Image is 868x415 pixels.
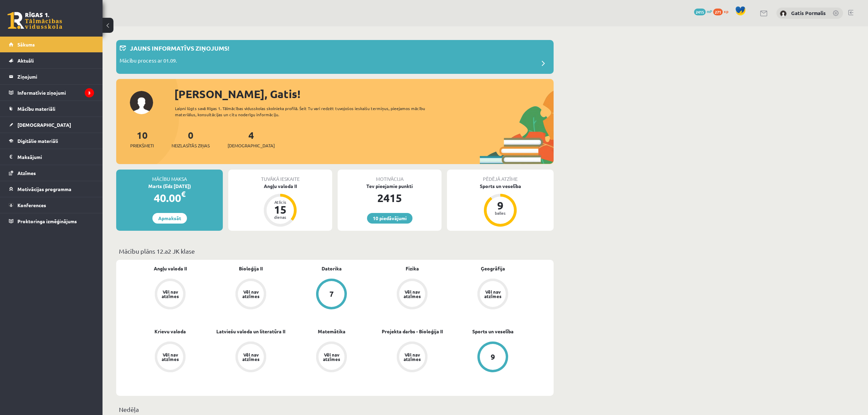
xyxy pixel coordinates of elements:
div: [PERSON_NAME], Gatis! [174,86,554,102]
p: Jauns informatīvs ziņojums! [130,43,229,53]
div: Laipni lūgts savā Rīgas 1. Tālmācības vidusskolas skolnieka profilā. Šeit Tu vari redzēt tuvojošo... [175,105,437,118]
a: Digitālie materiāli [9,133,94,149]
a: 10 piedāvājumi [367,213,412,224]
a: Informatīvie ziņojumi3 [9,85,94,101]
p: Mācību plāns 12.a2 JK klase [119,246,551,256]
img: Gatis Pormalis [780,10,787,17]
a: Konferences [9,197,94,213]
a: Vēl nav atzīmes [372,279,452,311]
a: Ziņojumi [9,69,94,84]
span: Mācību materiāli [17,106,55,112]
a: Mācību materiāli [9,101,94,117]
div: Vēl nav atzīmes [322,352,341,361]
a: 271 xp [713,9,732,14]
span: Neizlasītās ziņas [172,142,210,149]
a: Datorika [322,265,342,272]
span: 271 [713,9,723,15]
span: mP [707,9,712,14]
a: Atzīmes [9,165,94,181]
span: Motivācijas programma [17,186,71,192]
div: Vēl nav atzīmes [241,352,260,361]
a: Vēl nav atzīmes [291,342,372,374]
a: Proktoringa izmēģinājums [9,213,94,229]
div: 7 [329,290,334,298]
span: Sākums [17,41,35,48]
legend: Ziņojumi [17,69,94,84]
span: Konferences [17,202,46,208]
legend: Informatīvie ziņojumi [17,85,94,101]
div: 9 [491,353,495,361]
span: Proktoringa izmēģinājums [17,218,77,224]
a: Rīgas 1. Tālmācības vidusskola [8,12,62,29]
span: [DEMOGRAPHIC_DATA] [228,142,275,149]
a: Ģeogrāfija [481,265,505,272]
span: [DEMOGRAPHIC_DATA] [17,122,71,128]
p: Mācību process ar 01.09. [120,57,177,66]
i: 3 [85,88,94,97]
a: Sports un veselība [472,328,514,335]
a: Vēl nav atzīmes [211,279,291,311]
a: Vēl nav atzīmes [211,342,291,374]
a: Aktuāli [9,53,94,68]
div: dienas [270,215,290,219]
a: Latviešu valoda un literatūra II [216,328,285,335]
a: Vēl nav atzīmes [130,342,211,374]
p: Nedēļa [119,405,551,414]
div: 2415 [338,190,442,206]
div: Sports un veselība [447,183,554,190]
a: Motivācijas programma [9,181,94,197]
div: Vēl nav atzīmes [403,290,422,298]
span: € [181,189,186,199]
div: balles [490,211,511,215]
div: Atlicis [270,200,290,204]
a: 9 [452,342,533,374]
div: Tev pieejamie punkti [338,183,442,190]
div: Pēdējā atzīme [447,170,554,183]
a: 2415 mP [694,9,712,14]
div: Mācību maksa [116,170,223,183]
span: Atzīmes [17,170,36,176]
a: Sports un veselība 9 balles [447,183,554,228]
span: 2415 [694,9,706,15]
a: Bioloģija II [239,265,263,272]
a: Fizika [406,265,419,272]
span: xp [724,9,728,14]
div: Vēl nav atzīmes [403,352,422,361]
a: Angļu valoda II Atlicis 15 dienas [228,183,332,228]
a: Sākums [9,37,94,52]
div: Motivācija [338,170,442,183]
span: Aktuāli [17,57,34,64]
a: Vēl nav atzīmes [130,279,211,311]
a: Vēl nav atzīmes [452,279,533,311]
a: 0Neizlasītās ziņas [172,129,210,149]
a: Jauns informatīvs ziņojums! Mācību process ar 01.09. [120,43,550,70]
div: Vēl nav atzīmes [483,290,502,298]
div: 40.00 [116,190,223,206]
a: 4[DEMOGRAPHIC_DATA] [228,129,275,149]
legend: Maksājumi [17,149,94,165]
a: Krievu valoda [154,328,186,335]
span: Digitālie materiāli [17,138,58,144]
a: Maksājumi [9,149,94,165]
div: Marts (līdz [DATE]) [116,183,223,190]
div: Vēl nav atzīmes [241,290,260,298]
a: [DEMOGRAPHIC_DATA] [9,117,94,133]
a: 7 [291,279,372,311]
div: Angļu valoda II [228,183,332,190]
div: Vēl nav atzīmes [161,352,180,361]
div: Tuvākā ieskaite [228,170,332,183]
a: Apmaksāt [152,213,187,224]
span: Priekšmeti [130,142,154,149]
a: Vēl nav atzīmes [372,342,452,374]
a: Matemātika [318,328,345,335]
a: Angļu valoda II [154,265,187,272]
div: Vēl nav atzīmes [161,290,180,298]
div: 9 [490,200,511,211]
a: Projekta darbs - Bioloģija II [382,328,443,335]
div: 15 [270,204,290,215]
a: Gatis Pormalis [791,10,826,16]
a: 10Priekšmeti [130,129,154,149]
